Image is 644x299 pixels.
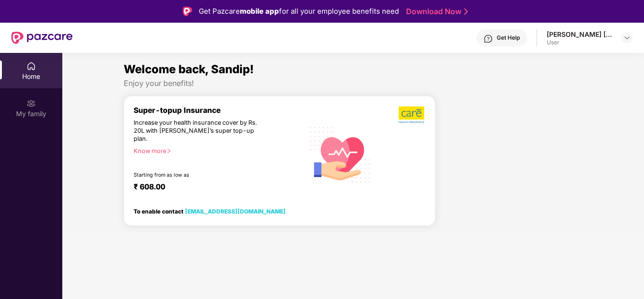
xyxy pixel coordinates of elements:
[464,7,468,17] img: Stroke
[483,34,493,43] img: svg+xml;base64,PHN2ZyBpZD0iSGVscC0zMngzMiIgeG1sbnM9Imh0dHA6Ly93d3cudzMub3JnLzIwMDAvc3ZnIiB3aWR0aD...
[406,7,465,17] a: Download Now
[134,119,263,143] div: Increase your health insurance cover by Rs. 20L with [PERSON_NAME]’s super top-up plan.
[166,148,171,154] span: right
[134,208,286,214] div: To enable contact
[547,30,613,39] div: [PERSON_NAME] [PERSON_NAME]
[183,7,192,16] img: Logo
[134,182,295,194] div: ₹ 608.00
[124,62,254,76] span: Welcome back, Sandip!
[26,99,36,108] img: svg+xml;base64,PHN2ZyB3aWR0aD0iMjAiIGhlaWdodD0iMjAiIHZpZXdCb3g9IjAgMCAyMCAyMCIgZmlsbD0ibm9uZSIgeG...
[398,106,425,124] img: b5dec4f62d2307b9de63beb79f102df3.png
[26,61,36,71] img: svg+xml;base64,PHN2ZyBpZD0iSG9tZSIgeG1sbnM9Imh0dHA6Ly93d3cudzMub3JnLzIwMDAvc3ZnIiB3aWR0aD0iMjAiIG...
[134,147,298,154] div: Know more
[304,117,377,191] img: svg+xml;base64,PHN2ZyB4bWxucz0iaHR0cDovL3d3dy53My5vcmcvMjAwMC9zdmciIHhtbG5zOnhsaW5rPSJodHRwOi8vd3...
[199,6,399,17] div: Get Pazcare for all your employee benefits need
[623,34,631,42] img: svg+xml;base64,PHN2ZyBpZD0iRHJvcGRvd24tMzJ4MzIiIHhtbG5zPSJodHRwOi8vd3d3LnczLm9yZy8yMDAwL3N2ZyIgd2...
[11,32,73,44] img: New Pazcare Logo
[124,78,583,88] div: Enjoy your benefits!
[240,7,279,16] strong: mobile app
[134,106,304,115] div: Super-topup Insurance
[134,172,264,179] div: Starting from as low as
[185,208,286,215] a: [EMAIL_ADDRESS][DOMAIN_NAME]
[497,34,520,42] div: Get Help
[547,39,613,46] div: User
